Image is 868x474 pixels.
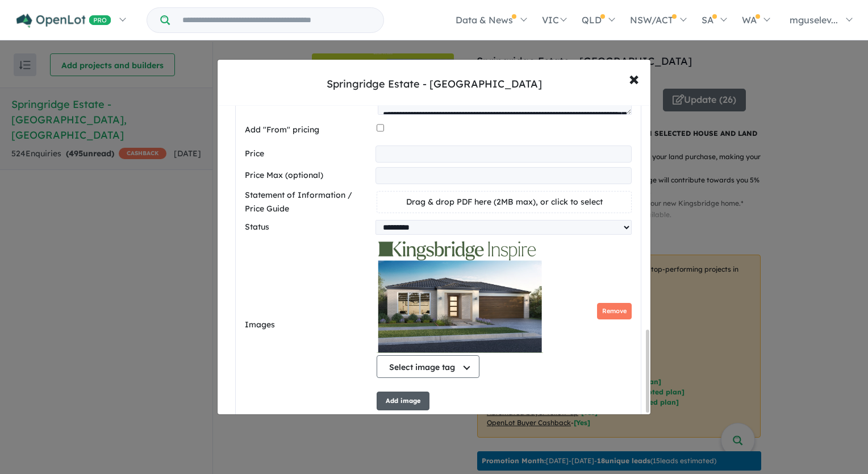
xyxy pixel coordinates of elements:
[172,8,381,32] input: Try estate name, suburb, builder or developer
[245,318,372,332] label: Images
[790,14,838,26] span: mguselev...
[245,189,372,216] label: Statement of Information / Price Guide
[245,169,371,182] label: Price Max (optional)
[377,239,543,353] img: D6f73aComa69AAAAAElFTkSuQmCC
[629,66,639,90] span: ×
[377,355,479,378] button: Select image tag
[377,392,429,410] button: Add image
[597,303,632,319] button: Remove
[245,221,371,234] label: Status
[406,197,603,207] span: Drag & drop PDF here (2MB max), or click to select
[245,123,372,137] label: Add "From" pricing
[327,77,542,92] div: Springridge Estate - [GEOGRAPHIC_DATA]
[16,14,111,28] img: Openlot PRO Logo White
[245,147,371,161] label: Price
